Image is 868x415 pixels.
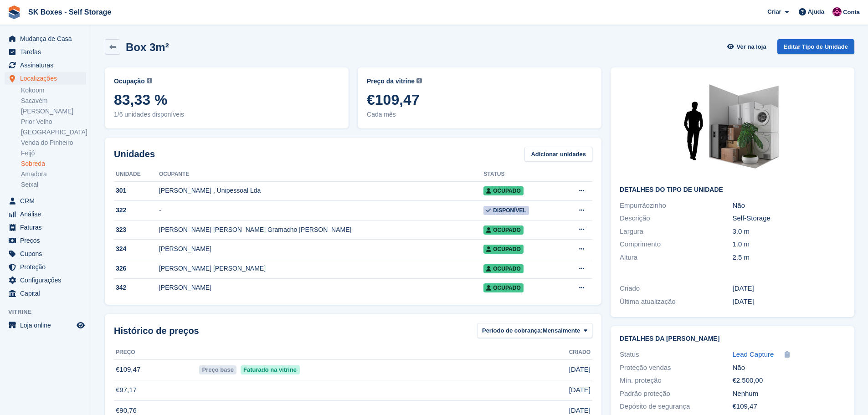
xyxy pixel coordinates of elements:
[733,401,845,412] div: €109,47
[5,72,86,85] a: menu
[20,46,75,58] span: Tarefas
[483,225,523,235] span: Ocupado
[126,41,169,53] h2: Box 3m²
[20,287,75,300] span: Capital
[25,5,115,20] a: SK Boxes - Self Storage
[21,138,86,147] a: Venda do Pinheiro
[543,326,580,335] span: Mensalmente
[620,401,732,412] div: Depósito de segurança
[733,200,845,211] div: Não
[20,274,75,287] span: Configurações
[159,167,483,182] th: Ocupante
[199,365,236,374] span: Preço base
[5,261,86,273] a: menu
[75,320,86,331] a: Loja de pré-visualização
[114,147,155,161] h2: Unidades
[733,213,845,224] div: Self-Storage
[8,307,91,317] span: Vitrine
[20,221,75,234] span: Faturas
[620,283,732,294] div: Criado
[159,283,483,292] div: [PERSON_NAME]
[114,92,339,108] span: 83,33 %
[114,359,197,380] td: €109,47
[808,7,824,16] span: Ajuda
[21,149,86,158] a: Feijó
[114,186,159,195] div: 301
[524,147,592,162] a: Adicionar unidades
[620,297,732,307] div: Última atualização
[20,72,75,85] span: Localizações
[620,375,732,386] div: Mín. proteção
[5,287,86,300] a: menu
[5,234,86,247] a: menu
[733,375,845,386] div: €2.500,00
[20,319,75,332] span: Loja online
[483,264,523,273] span: Ocupado
[832,7,842,16] img: Joana Alegria
[21,180,86,189] a: Seixal
[114,167,159,182] th: Unidade
[483,186,523,195] span: Ocupado
[20,32,75,45] span: Mudança de Casa
[114,283,159,292] div: 342
[620,226,732,237] div: Largura
[733,252,845,263] div: 2.5 m
[569,364,591,375] span: [DATE]
[114,205,159,215] div: 322
[733,350,774,358] span: Lead Capture
[114,110,339,119] span: 1/6 unidades disponíveis
[733,239,845,250] div: 1.0 m
[733,283,845,294] div: [DATE]
[482,326,543,335] span: Período de cobrança:
[159,225,483,235] div: [PERSON_NAME] [PERSON_NAME] Gramacho [PERSON_NAME]
[620,186,845,194] h2: Detalhes do tipo de unidade
[733,349,774,360] a: Lead Capture
[5,274,86,287] a: menu
[777,39,854,54] a: Editar Tipo de Unidade
[733,363,845,373] div: Não
[20,261,75,273] span: Proteção
[737,42,766,51] span: Ver na loja
[159,186,483,195] div: [PERSON_NAME] , Unipessoal Lda
[159,244,483,254] div: [PERSON_NAME]
[21,107,86,116] a: [PERSON_NAME]
[483,283,523,292] span: Ocupado
[620,213,732,224] div: Descrição
[114,345,197,360] th: Preço
[477,323,592,338] button: Período de cobrança: Mensalmente
[21,118,86,126] a: Prior Velho
[733,389,845,399] div: Nenhum
[483,206,529,215] span: Disponível
[483,245,523,254] span: Ocupado
[367,110,592,119] span: Cada mês
[664,77,801,179] img: 30-sqft-unit.jpg
[114,264,159,273] div: 326
[416,78,422,83] img: icon-info-grey-7440780725fd019a000dd9b08b2336e03edf1995a4989e88bcd33f0948082b44.svg
[5,319,86,332] a: menu
[620,335,845,343] h2: Detalhes da [PERSON_NAME]
[114,77,145,86] span: Ocupação
[620,349,732,360] div: Status
[5,247,86,260] a: menu
[620,200,732,211] div: Empurrãozinho
[5,221,86,234] a: menu
[367,77,415,86] span: Preço da vitrine
[843,8,860,17] span: Conta
[159,201,483,220] td: -
[114,244,159,254] div: 324
[20,195,75,207] span: CRM
[5,59,86,72] a: menu
[5,32,86,45] a: menu
[569,348,591,356] span: Criado
[20,208,75,220] span: Análise
[5,195,86,207] a: menu
[241,365,300,374] span: Faturado na vitrine
[21,159,86,168] a: Sobreda
[20,59,75,72] span: Assinaturas
[147,78,152,83] img: icon-info-grey-7440780725fd019a000dd9b08b2336e03edf1995a4989e88bcd33f0948082b44.svg
[21,128,86,137] a: [GEOGRAPHIC_DATA]
[483,167,560,182] th: Status
[5,208,86,220] a: menu
[620,363,732,373] div: Proteção vendas
[7,5,21,19] img: stora-icon-8386f47178a22dfd0bd8f6a31ec36ba5ce8667c1dd55bd0f319d3a0aa187defe.svg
